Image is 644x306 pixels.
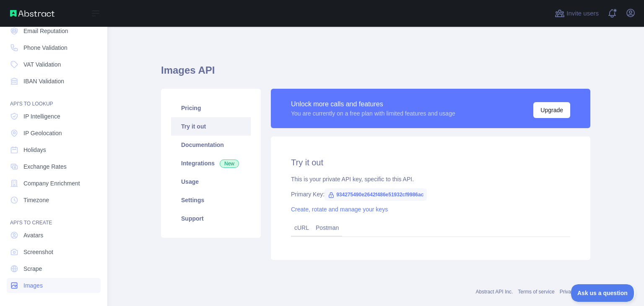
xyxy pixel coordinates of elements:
a: Company Enrichment [7,176,101,191]
a: VAT Validation [7,57,101,72]
span: Email Reputation [23,27,68,35]
a: Terms of service [518,289,554,295]
div: API'S TO LOOKUP [7,90,101,107]
span: Exchange Rates [23,162,67,171]
span: IP Intelligence [23,112,60,121]
a: Settings [171,191,251,209]
span: IP Geolocation [23,129,62,137]
a: Images [7,278,101,293]
a: Usage [171,172,251,191]
a: Integrations New [171,154,251,172]
div: API'S TO CREATE [7,209,101,226]
div: Primary Key: [291,190,570,198]
a: Phone Validation [7,40,101,55]
div: You are currently on a free plan with limited features and usage [291,109,455,118]
a: Holidays [7,142,101,157]
span: IBAN Validation [23,77,64,85]
span: Invite users [566,9,599,18]
div: This is your private API key, specific to this API. [291,175,570,183]
span: Avatars [23,231,43,239]
img: Abstract API [10,10,55,17]
span: VAT Validation [23,60,61,69]
iframe: Toggle Customer Support [571,284,636,302]
span: 934275490e2642f486e51932cf9986ac [325,188,427,201]
span: Company Enrichment [23,179,80,188]
span: Images [23,281,43,290]
a: Exchange Rates [7,159,101,174]
a: Scrape [7,261,101,276]
a: Documentation [171,136,251,154]
h1: Images API [161,64,590,84]
a: cURL [294,224,309,231]
a: Timezone [7,193,101,208]
span: Holidays [23,146,46,154]
span: Screenshot [23,248,53,256]
span: New [220,159,239,168]
a: IBAN Validation [7,74,101,89]
a: Support [171,209,251,228]
span: Scrape [23,265,42,273]
a: Create, rotate and manage your keys [291,206,388,213]
a: Email Reputation [7,23,101,39]
button: Invite users [553,7,600,20]
h2: Try it out [291,157,570,168]
button: Upgrade [533,102,570,118]
a: Abstract API Inc. [476,289,513,295]
a: Postman [312,221,342,234]
a: Privacy policy [560,289,590,295]
span: Timezone [23,196,49,204]
div: Unlock more calls and features [291,99,455,109]
a: Screenshot [7,244,101,260]
a: IP Geolocation [7,126,101,141]
a: Pricing [171,99,251,117]
span: Phone Validation [23,44,68,52]
a: Avatars [7,228,101,243]
a: Try it out [171,117,251,136]
a: IP Intelligence [7,109,101,124]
